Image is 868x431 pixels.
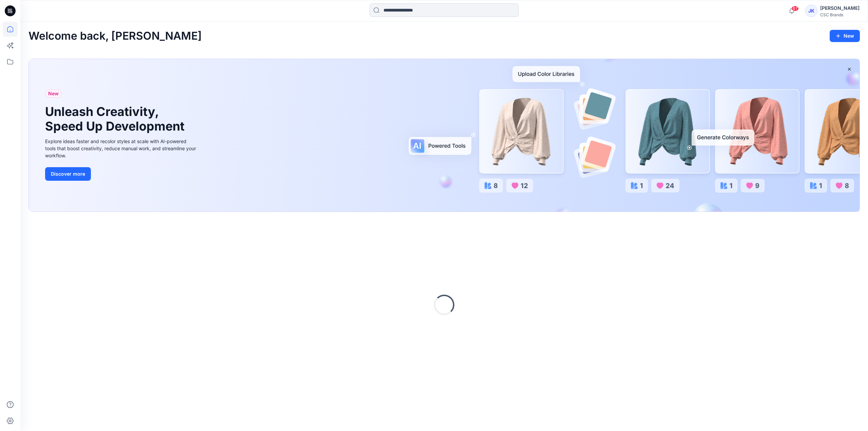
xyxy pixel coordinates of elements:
h2: Welcome back, [PERSON_NAME] [28,30,202,42]
button: New [830,30,860,42]
div: CSC Brands [820,12,860,17]
button: Discover more [45,167,91,181]
div: [PERSON_NAME] [820,4,860,12]
span: New [48,90,59,98]
h1: Unleash Creativity, Speed Up Development [45,104,188,134]
a: Discover more [45,167,198,181]
span: 67 [791,6,799,11]
div: JK [805,5,817,17]
div: Explore ideas faster and recolor styles at scale with AI-powered tools that boost creativity, red... [45,138,198,159]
